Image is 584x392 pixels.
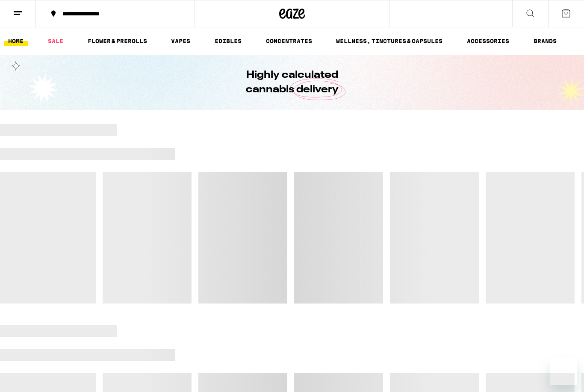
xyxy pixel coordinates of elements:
a: BRANDS [529,36,561,46]
a: SALE [44,36,68,46]
a: VAPES [167,36,195,46]
a: EDIBLES [210,36,246,46]
iframe: Button to launch messaging window [550,358,577,385]
a: FLOWER & PREROLLS [83,36,151,46]
a: ACCESSORIES [463,36,513,46]
a: WELLNESS, TINCTURES & CAPSULES [332,36,447,46]
a: CONCENTRATES [262,36,316,46]
h1: Highly calculated cannabis delivery [221,68,363,97]
a: HOME [4,36,28,46]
